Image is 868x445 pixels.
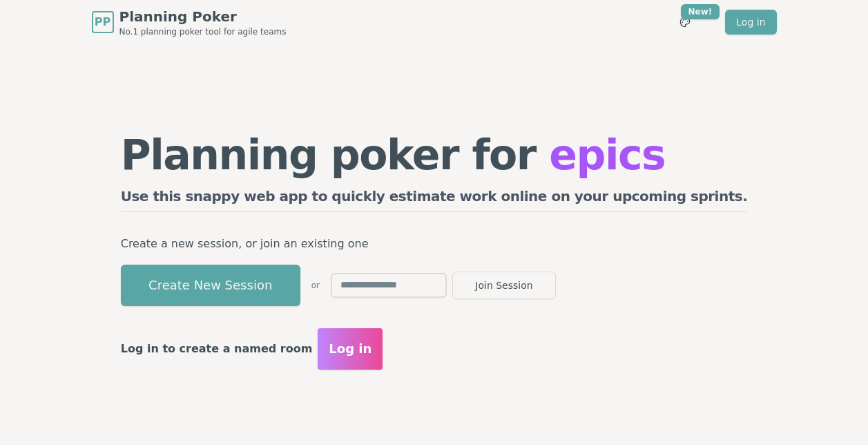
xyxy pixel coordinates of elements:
a: Log in [725,10,776,35]
span: epics [549,131,665,179]
span: No.1 planning poker tool for agile teams [119,26,287,37]
p: Create a new session, or join an existing one [121,234,748,254]
div: New! [681,4,720,19]
h2: Use this snappy web app to quickly estimate work online on your upcoming sprints. [121,187,748,212]
h1: Planning poker for [121,134,748,176]
span: PP [95,14,110,30]
button: Log in [318,328,383,370]
a: PPPlanning PokerNo.1 planning poker tool for agile teams [92,7,287,37]
button: New! [673,10,697,35]
button: Join Session [452,272,556,299]
span: or [311,280,320,291]
button: Create New Session [121,265,300,306]
span: Log in [329,339,372,359]
span: Planning Poker [119,7,287,26]
p: Log in to create a named room [121,339,313,359]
